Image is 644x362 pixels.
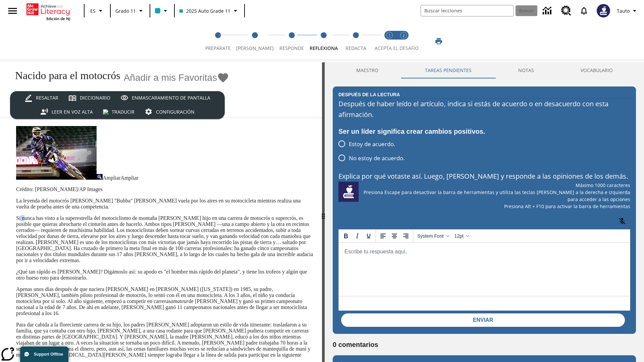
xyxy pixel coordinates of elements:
p: Presiona Alt + F10 para activar la barra de herramientas [338,203,630,210]
button: Underline [363,230,374,242]
img: Ampliar [97,174,103,180]
button: Maestro [333,62,401,78]
span: Responde [279,45,304,51]
text: 2 [403,33,405,38]
div: poll [338,137,410,165]
button: TAREAS PENDIENTES [401,62,495,78]
span: Reflexiona [310,45,338,51]
button: Responde step 3 of 5 [274,23,310,60]
button: Imprimir [428,35,449,47]
button: Font sizes [452,230,472,242]
div: Pulsa la tecla de intro o la barra espaciadora y luego presiona las flechas de derecha e izquierd... [322,62,325,362]
span: 2025 Auto Grade 11 [179,7,230,14]
p: Apenas unos días después de que naciera [PERSON_NAME] en [PERSON_NAME] ([US_STATE]) en 1985, su p... [16,286,314,316]
span: No estoy de acuerdo. [349,154,405,163]
button: Diccionario [63,91,115,105]
button: Italic [352,230,363,242]
button: Enmascaramiento de pantalla [115,91,215,105]
div: Instructional Panel Tabs [333,62,636,78]
p: Presiona Escape para desactivar la barra de herramientas y utiliza las teclas [PERSON_NAME] a la ... [338,189,630,203]
span: 12pt [454,233,464,239]
div: Resaltar [36,94,58,102]
button: Acepta el desafío contesta step 2 of 2 [394,23,413,60]
button: Perfil/Configuración [614,5,641,17]
img: Avatar [597,4,610,17]
a: Notificaciones [575,2,593,19]
button: Clase: 2025 Auto Grade 11, Selecciona una clase [177,5,242,17]
button: Leer en voz alta [35,105,98,119]
span: Añadir a mis Favoritas [124,72,217,83]
span: Estoy de acuerdo. [349,140,395,148]
button: Enviar [341,313,625,327]
button: Haga clic para activar la función de reconocimiento de voz [614,213,630,229]
img: El corredor de motocrós James Stewart vuela por los aires en su motocicleta de montaña. [16,126,97,180]
div: Configuración [156,108,195,116]
button: Resaltar [19,91,63,105]
button: Align left [377,230,389,242]
input: Buscar campo [421,5,514,16]
img: translateIcon.svg [103,109,108,115]
div: Portada [26,2,70,21]
button: Añadir a mis Favoritas - Nacido para el motocrós [124,72,229,83]
button: Reflexiona step 4 of 5 [304,23,343,60]
span: Edición de NJ [46,16,70,21]
span: Redacta [345,45,366,51]
h2: Después de la lectura [338,91,400,98]
span: Tauto [617,7,630,14]
button: Lenguaje: ES, Selecciona un idioma [87,5,108,17]
span: Ampliar [120,175,138,181]
button: Prepárate step 1 of 5 [200,23,236,60]
div: Diccionario [80,94,110,102]
button: Support Offline [20,347,68,362]
button: Align center [389,230,400,242]
button: Grado: Grado 11, Elige un grado [113,5,148,17]
p: Si nunca has visto a la superestrella del motociclismo de montaña [PERSON_NAME] hijo en una carre... [16,215,314,263]
button: El color de la clase es azul claro. Cambiar el color de la clase. [152,5,172,17]
span: Grado 11 [115,7,136,14]
em: amateur [171,298,189,304]
div: split button [10,91,225,119]
button: Abrir el menú lateral [3,1,22,21]
h1: Nacido para el motocrós [8,69,120,82]
p: Explica por qué votaste así. Luego, [PERSON_NAME] y responde a las opiniones de los demás. [338,171,630,182]
div: Traducir [112,108,135,116]
p: Crédito: [PERSON_NAME]/AP Images [16,186,314,192]
div: Enmascaramiento de pantalla [132,94,210,102]
button: Fonts [415,230,452,242]
div: Leer en voz alta [52,108,93,116]
button: Align right [400,230,412,242]
button: Bold [340,230,352,242]
text: 1 [389,33,390,38]
button: Acepta el desafío lee step 1 of 2 [380,23,399,60]
button: Lee step 2 of 5 [231,23,279,60]
button: Traducir [98,105,140,119]
span: ES [90,7,96,14]
button: VOCABULARIO [557,62,636,78]
p: Noticias: Gente [8,93,229,98]
button: Configuración [140,105,200,119]
p: La leyenda del motocrós [PERSON_NAME] "Bubba" [PERSON_NAME] vuela por los aires en su motocicleta... [16,198,314,210]
iframe: Rich Text Area. Press ALT-0 for help. [339,243,630,296]
a: Centro de recursos, Se abrirá en una pestaña nueva. [557,2,575,20]
span: System Font [417,233,444,239]
p: Después de haber leído el artículo, indica si estás de acuerdo o en desacuerdo con esta afirmación. [338,99,630,120]
span: Support Offline [34,352,63,357]
span: Ampliar [103,175,120,181]
button: NOTAS [495,62,557,78]
h2: 0 comentarios [333,341,636,349]
a: Centro de información [539,2,557,20]
div: activity [325,62,644,362]
span: Prepárate [205,45,231,51]
button: Escoja un nuevo avatar [593,2,614,19]
p: Máximo 1000 caracteres [338,182,630,189]
span: ACEPTA EL DESAFÍO [375,45,419,51]
p: ¿Qué tan rápido es [PERSON_NAME]? Digámoslo así: su apodo es "el hombre más rápido del planeta", ... [16,269,314,281]
span: [PERSON_NAME] [236,45,274,51]
button: Redacta step 5 of 5 [338,23,374,60]
div: Ser un líder significa crear cambios positivos. [338,126,630,137]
